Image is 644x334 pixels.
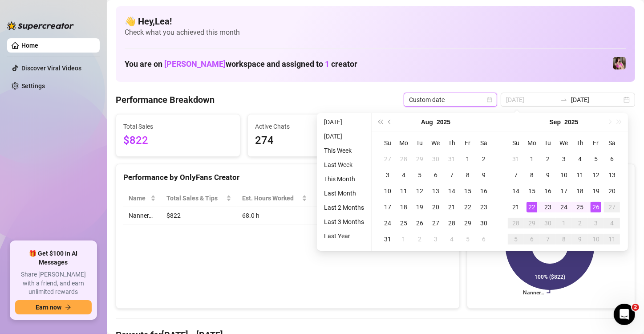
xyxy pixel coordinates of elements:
li: Last 3 Months [320,216,368,227]
td: 2025-09-02 [540,151,556,167]
td: 2025-09-23 [540,199,556,215]
div: 25 [398,218,409,228]
td: 2025-09-25 [572,199,588,215]
td: 2025-08-12 [412,183,428,199]
td: 2025-09-21 [508,199,524,215]
span: $822 [123,132,233,149]
input: End date [571,95,622,105]
td: $12.09 [312,207,370,224]
div: 26 [591,202,601,212]
td: 2025-09-15 [524,183,540,199]
div: 29 [527,218,537,228]
li: [DATE] [320,117,368,127]
div: 21 [446,202,457,212]
td: 2025-08-25 [396,215,412,231]
div: 31 [510,154,521,164]
span: 2 [632,304,639,311]
td: 2025-08-17 [380,199,396,215]
div: 7 [543,234,553,244]
td: 2025-09-01 [524,151,540,167]
td: 2025-09-02 [412,231,428,247]
div: 4 [398,170,409,180]
div: 16 [478,186,489,196]
td: 2025-09-03 [556,151,572,167]
td: 2025-09-06 [604,151,620,167]
div: 1 [559,218,569,228]
span: Custom date [409,93,492,106]
td: 2025-09-20 [604,183,620,199]
td: 2025-08-20 [428,199,444,215]
td: 2025-09-27 [604,199,620,215]
div: 10 [559,170,569,180]
div: 2 [478,154,489,164]
li: Last Year [320,231,368,241]
div: 20 [430,202,441,212]
div: 9 [478,170,489,180]
td: 2025-08-31 [508,151,524,167]
div: 4 [607,218,617,228]
div: 3 [591,218,601,228]
td: 2025-08-27 [428,215,444,231]
span: Check what you achieved this month [125,28,626,37]
td: 2025-08-05 [412,167,428,183]
td: 2025-08-10 [380,183,396,199]
td: 2025-09-28 [508,215,524,231]
td: 2025-10-10 [588,231,604,247]
td: 2025-09-26 [588,199,604,215]
span: calendar [487,97,492,102]
div: 1 [527,154,537,164]
td: 2025-08-11 [396,183,412,199]
div: 1 [462,154,473,164]
div: 19 [591,186,601,196]
li: Last Week [320,159,368,170]
td: 2025-08-08 [460,167,476,183]
td: 2025-09-05 [588,151,604,167]
div: 21 [510,202,521,212]
td: 2025-07-31 [444,151,460,167]
td: 2025-08-31 [380,231,396,247]
td: 2025-09-29 [524,215,540,231]
h4: 👋 Hey, Lea ! [125,15,626,28]
div: 5 [462,234,473,244]
button: Choose a month [421,113,433,131]
td: 2025-09-04 [572,151,588,167]
div: 2 [543,154,553,164]
div: 12 [414,186,425,196]
div: 25 [575,202,585,212]
span: Total Sales & Tips [166,193,224,203]
li: This Month [320,174,368,184]
td: 2025-08-15 [460,183,476,199]
div: 30 [543,218,553,228]
div: 10 [382,186,393,196]
td: 2025-08-04 [396,167,412,183]
td: 2025-08-30 [476,215,492,231]
span: swap-right [560,96,567,103]
div: 17 [559,186,569,196]
div: 12 [591,170,601,180]
td: 2025-09-03 [428,231,444,247]
th: Sa [604,135,620,151]
text: Nanner… [523,290,544,296]
td: 2025-08-14 [444,183,460,199]
div: 27 [607,202,617,212]
div: 4 [446,234,457,244]
button: Choose a year [437,113,450,131]
div: 30 [478,218,489,228]
td: 2025-10-03 [588,215,604,231]
td: 2025-10-08 [556,231,572,247]
td: 2025-10-06 [524,231,540,247]
div: 5 [414,170,425,180]
div: 1 [398,234,409,244]
iframe: Intercom live chat [614,304,635,325]
div: 11 [575,170,585,180]
td: 2025-09-04 [444,231,460,247]
th: Fr [588,135,604,151]
div: 23 [543,202,553,212]
img: logo-BBDzfeDw.svg [7,21,74,30]
th: Sales / Hour [312,190,370,207]
div: 18 [398,202,409,212]
li: [DATE] [320,131,368,142]
div: 27 [382,154,393,164]
div: 28 [398,154,409,164]
div: 5 [510,234,521,244]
